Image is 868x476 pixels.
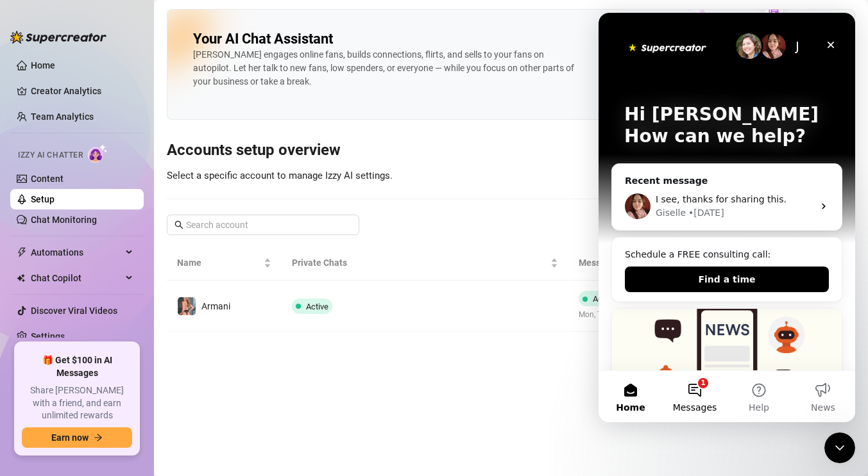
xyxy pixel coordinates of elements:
a: Content [31,174,64,184]
img: AI Chatter [88,144,108,163]
img: logo-BBDzfeDw.svg [10,31,106,44]
img: Armani [178,297,196,315]
a: Discover Viral Videos [31,306,117,316]
span: Select a specific account to manage Izzy AI settings. [167,170,393,181]
img: 🚀 New Release: Like & Comment Bumps [13,296,243,386]
iframe: Intercom live chat [824,432,855,463]
a: Chat Monitoring [31,215,97,225]
iframe: Intercom live chat [599,13,855,422]
button: Help [128,358,192,409]
input: Search account [186,218,341,232]
span: Active [593,294,615,304]
span: Name [177,256,261,270]
span: 🎁 Get $100 in AI Messages [22,354,132,379]
span: Mon, Tue, Wed, Thu, Fri, Sat, Sun all day [579,309,713,321]
button: Messages [64,358,128,409]
a: Creator Analytics [31,81,133,101]
a: Setup [31,194,55,204]
div: [PERSON_NAME] engages online fans, builds connections, flirts, and sells to your fans on autopilo... [193,48,578,88]
h3: Accounts setup overview [167,140,855,161]
span: Izzy AI Chatter [18,149,83,161]
div: 🚀 New Release: Like & Comment Bumps [13,295,244,472]
th: Message Online Fans [568,245,760,281]
span: search [174,220,183,229]
span: Automations [31,242,122,263]
span: Share [PERSON_NAME] with a friend, and earn unlimited rewards [22,384,132,422]
a: Team Analytics [31,111,94,122]
th: Name [167,245,282,281]
div: Close [221,21,244,44]
button: Earn nowarrow-right [22,427,132,448]
span: arrow-right [94,433,103,442]
img: Chat Copilot [17,274,25,283]
button: News [192,358,257,409]
span: Messages [74,390,119,399]
th: Private Chats [282,245,568,281]
a: Home [31,60,55,70]
span: thunderbolt [17,247,27,258]
span: News [212,390,237,399]
span: Chat Copilot [31,268,122,288]
span: Armani [201,301,230,311]
span: Private Chats [292,256,548,270]
span: Earn now [51,432,89,443]
span: Help [150,390,171,399]
span: Active [306,302,328,311]
h2: Your AI Chat Assistant [193,30,333,48]
span: Home [17,390,46,399]
a: Settings [31,331,65,341]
